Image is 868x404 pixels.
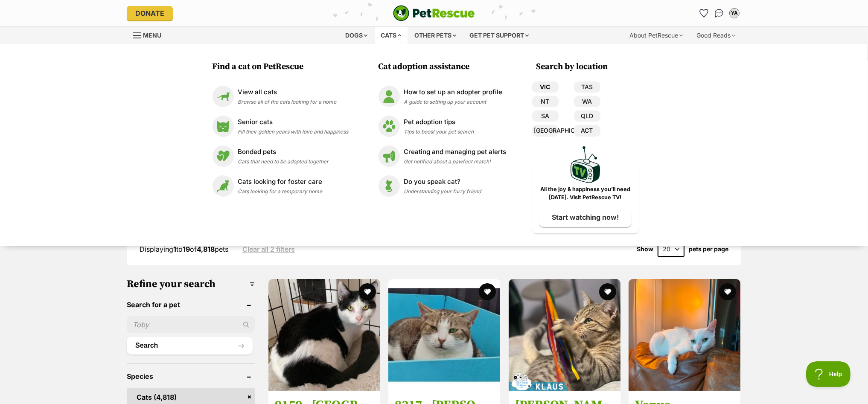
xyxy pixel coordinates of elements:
button: Search [127,337,253,354]
div: Cats [375,27,408,44]
div: Other pets [409,27,463,44]
span: Displaying to of pets [140,245,228,253]
img: Venus - Domestic Short Hair (DSH) x Oriental Shorthair Cat [629,279,740,391]
button: favourite [719,283,736,300]
img: logo-cat-932fe2b9b8326f06289b0f2fb663e598f794de774fb13d1741a6617ecf9a85b4.svg [393,5,475,21]
a: Cats looking for foster care Cats looking for foster care Cats looking for a temporary home [213,175,349,197]
button: favourite [479,283,496,300]
iframe: Help Scout Beacon - Open [806,361,851,387]
div: YA [730,9,739,17]
div: Get pet support [464,27,535,44]
img: Klaus - Domestic Short Hair (DSH) Cat [509,279,620,391]
img: 9159 - Hershey - Domestic Short Hair (DSH) Cat [268,279,380,391]
h3: Refine your search [127,278,255,290]
a: QLD [574,110,600,122]
div: Good Reads [690,27,741,44]
span: Cats looking for a temporary home [238,188,323,195]
a: Donate [127,6,173,20]
img: Pet adoption tips [379,116,400,137]
a: Conversations [712,6,726,20]
a: SA [532,110,559,122]
a: VIC [532,81,559,93]
img: Senior cats [213,116,234,137]
span: Browse all of the cats looking for a home [238,99,337,105]
span: Tips to boost your pet search [404,128,474,135]
img: Do you speak cat? [379,175,400,197]
p: Bonded pets [238,147,329,157]
span: Fill their golden years with love and happiness [238,128,349,135]
a: WA [574,96,600,107]
p: Do you speak cat? [404,177,481,187]
strong: 1 [173,245,176,253]
a: ACT [574,125,600,136]
a: Senior cats Senior cats Fill their golden years with love and happiness [213,116,349,137]
h3: Cat adoption assistance [379,61,511,73]
img: Cats looking for foster care [213,175,234,197]
p: How to set up an adopter profile [404,87,503,97]
p: Cats looking for foster care [238,177,323,187]
span: Menu [143,32,161,39]
header: Search for a pet [127,301,255,308]
a: Clear all 2 filters [242,245,295,253]
img: 8317 - Beatrix - Domestic Short Hair (DSH) Cat [388,279,500,391]
span: A guide to setting up your account [404,99,486,105]
strong: 19 [183,245,190,253]
img: How to set up an adopter profile [379,86,400,107]
span: Understanding your furry friend [404,188,481,195]
span: Get notified about a pawfect match! [404,158,491,165]
a: View all cats View all cats Browse all of the cats looking for a home [213,86,349,107]
img: View all cats [213,86,234,107]
button: My account [728,6,741,20]
a: NT [532,96,559,107]
button: favourite [599,283,616,300]
a: Favourites [697,6,711,20]
img: chat-41dd97257d64d25036548639549fe6c8038ab92f7586957e7f3b1b290dea8141.svg [715,9,724,17]
a: Creating and managing pet alerts Creating and managing pet alerts Get notified about a pawfect ma... [379,145,507,167]
a: Pet adoption tips Pet adoption tips Tips to boost your pet search [379,116,507,137]
img: Bonded pets [213,145,234,167]
p: View all cats [238,87,337,97]
a: Bonded pets Bonded pets Cats that need to be adopted together [213,145,349,167]
a: PetRescue [393,5,475,21]
p: Creating and managing pet alerts [404,147,507,157]
a: TAS [574,81,600,93]
input: Toby [127,317,255,333]
ul: Account quick links [697,6,741,20]
label: pets per page [689,246,728,253]
button: favourite [359,283,376,300]
a: Do you speak cat? Do you speak cat? Understanding your furry friend [379,175,507,197]
div: Dogs [340,27,374,44]
span: Cats that need to be adopted together [238,158,329,165]
a: Start watching now! [539,207,632,227]
img: PetRescue TV logo [571,146,600,183]
p: Senior cats [238,117,349,127]
img: Creating and managing pet alerts [379,145,400,167]
header: Species [127,372,255,380]
a: Menu [133,27,167,42]
p: Pet adoption tips [404,117,474,127]
h3: Find a cat on PetRescue [213,61,353,73]
span: Show [637,246,653,253]
strong: 4,818 [197,245,215,253]
h3: Search by location [536,61,639,73]
div: About PetRescue [623,27,689,44]
a: How to set up an adopter profile How to set up an adopter profile A guide to setting up your account [379,86,507,107]
p: All the joy & happiness you’ll need [DATE]. Visit PetRescue TV! [539,186,632,202]
a: [GEOGRAPHIC_DATA] [532,125,559,136]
